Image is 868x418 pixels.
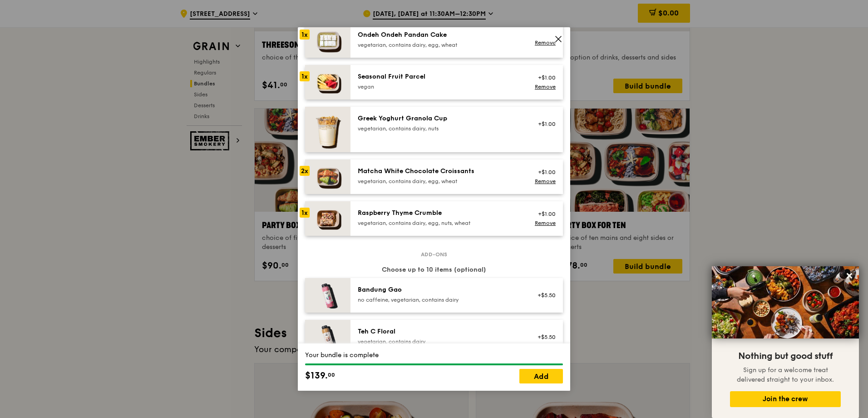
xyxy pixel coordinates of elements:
span: $139. [305,369,328,383]
div: 2x [300,166,310,176]
div: vegetarian, contains dairy, egg, wheat [358,41,521,49]
div: +$1.00 [532,169,556,176]
div: Teh C Floral [358,327,521,336]
img: DSC07876-Edit02-Large.jpeg [712,266,859,338]
span: Sign up for a welcome treat delivered straight to your inbox. [737,366,834,383]
div: no caffeine, vegetarian, contains dairy [358,296,521,304]
div: +$5.50 [532,292,556,299]
div: +$5.50 [532,333,556,341]
div: Greek Yoghurt Granola Cup [358,114,521,123]
a: Remove [535,220,556,226]
a: Add [519,369,563,383]
div: 1x [300,71,310,81]
div: Matcha White Chocolate Croissants [358,167,521,176]
div: Bandung Gao [358,285,521,294]
div: +$1.00 [532,74,556,81]
img: daily_normal_Ondeh_Ondeh_Pandan_Cake-HORZ.jpg [305,23,350,58]
img: daily_normal_Greek_Yoghurt_Granola_Cup.jpeg [305,107,350,152]
img: daily_normal_HORZ-bandung-gao.jpg [305,278,350,313]
span: Nothing but good stuff [738,351,833,362]
div: Your bundle is complete [305,351,563,360]
div: vegan [358,83,521,90]
div: Ondeh Ondeh Pandan Cake [358,30,521,40]
button: Close [842,269,857,283]
img: daily_normal_HORZ-teh-c-floral.jpg [305,320,350,354]
a: Remove [535,84,556,90]
div: 1x [300,30,310,40]
a: Remove [535,40,556,46]
img: daily_normal_Matcha_White_Chocolate_Croissants-HORZ.jpg [305,159,350,194]
span: 00 [328,371,335,378]
div: Raspberry Thyme Crumble [358,209,521,218]
div: +$1.00 [532,120,556,128]
a: Remove [535,178,556,184]
div: vegetarian, contains dairy, nuts [358,125,521,132]
button: Join the crew [730,391,841,407]
div: vegetarian, contains dairy, egg, wheat [358,178,521,185]
div: vegetarian, contains dairy [358,338,521,345]
img: daily_normal_Raspberry_Thyme_Crumble__Horizontal_.jpg [305,201,350,236]
div: Seasonal Fruit Parcel [358,72,521,81]
div: +$1.00 [532,210,556,218]
span: Add-ons [417,251,451,258]
div: Choose up to 10 items (optional) [305,265,563,274]
img: daily_normal_Seasonal_Fruit_Parcel__Horizontal_.jpg [305,65,350,100]
div: 1x [300,208,310,218]
div: vegetarian, contains dairy, egg, nuts, wheat [358,219,521,227]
